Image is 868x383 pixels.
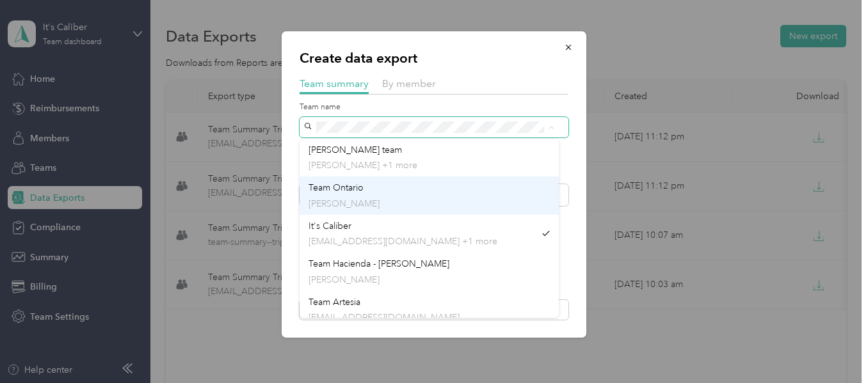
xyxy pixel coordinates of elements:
p: [EMAIL_ADDRESS][DOMAIN_NAME] +1 more [309,235,535,248]
iframe: Everlance-gr Chat Button Frame [796,311,868,383]
span: [PERSON_NAME] team [309,145,402,155]
p: [EMAIL_ADDRESS][DOMAIN_NAME] [309,311,550,324]
span: Team summary [300,77,369,90]
span: By member [382,77,436,90]
p: Create data export [300,49,568,67]
p: [PERSON_NAME] [309,197,550,210]
span: Team Ontario [309,182,364,193]
span: Team Hacienda - [PERSON_NAME] [309,258,449,269]
span: It's Caliber [309,221,351,231]
span: Team Artesia [309,297,360,308]
p: [PERSON_NAME] [309,273,550,286]
p: [PERSON_NAME] +1 more [309,159,550,172]
label: Team name [300,102,568,113]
